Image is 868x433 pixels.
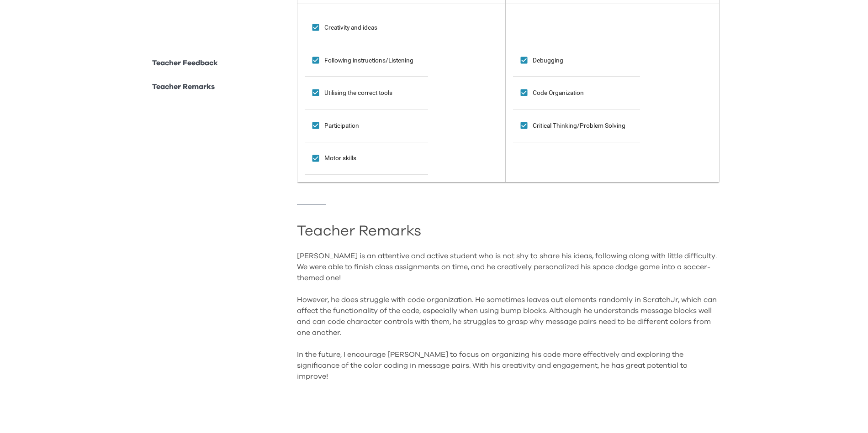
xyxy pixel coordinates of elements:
span: Motor skills [324,153,356,163]
span: Utilising the correct tools [324,88,392,98]
div: [PERSON_NAME] is an attentive and active student who is not shy to share his ideas, following alo... [297,250,720,382]
span: Creativity and ideas [324,23,377,32]
span: Critical Thinking/Problem Solving [533,121,625,130]
span: Participation [324,121,359,130]
p: Teacher Feedback [152,57,218,68]
h2: Teacher Remarks [297,227,720,236]
span: Debugging [533,56,563,65]
p: Teacher Remarks [152,81,215,92]
span: Code Organization [533,88,584,98]
span: Following instructions/Listening [324,56,413,65]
